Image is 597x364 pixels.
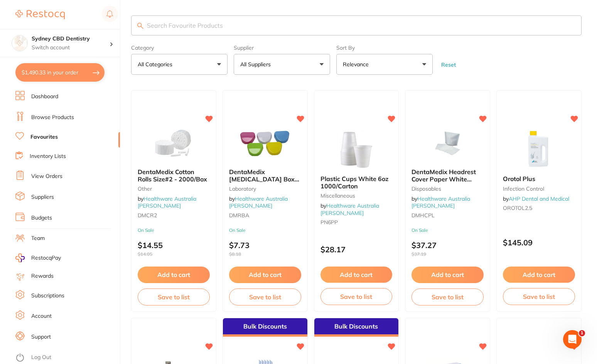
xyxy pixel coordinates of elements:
span: OROTOL2.5 [503,205,532,211]
small: Laboratory [229,186,301,192]
p: $37.27 [411,241,484,257]
small: Disposables [411,186,484,192]
p: $7.73 [229,241,301,257]
button: Save to list [229,289,301,305]
span: by [320,202,379,216]
p: All Suppliers [240,60,274,68]
button: Save to list [503,288,575,305]
b: DentaMedix Retainer Box Assorted - 10/Pack [229,168,301,183]
button: Relevance [336,54,433,75]
p: Relevance [343,60,372,68]
button: Log Out [15,352,118,364]
p: $14.55 [138,241,210,257]
span: 1 [579,330,585,336]
a: Healthware Australia [PERSON_NAME] [138,195,196,209]
span: DMCR2 [138,212,157,219]
button: $1,490.33 in your order [15,63,105,82]
button: Add to cart [503,267,575,283]
a: Rewards [31,272,54,280]
p: $28.17 [320,245,393,254]
img: Restocq Logo [15,10,65,19]
button: Save to list [411,289,484,305]
small: On Sale [229,228,301,233]
p: Switch account [32,44,110,52]
div: Bulk Discounts [314,318,399,337]
button: All Categories [131,54,228,75]
span: by [229,195,288,209]
a: View Orders [31,173,62,180]
a: Team [31,235,45,242]
span: DentaMedix [MEDICAL_DATA] Box Assorted - 10/Pack [229,168,299,190]
p: All Categories [138,60,175,68]
span: by [503,195,569,202]
button: Add to cart [320,267,393,283]
img: RestocqPay [15,253,25,262]
img: Plastic Cups White 6oz 1000/Carton [331,131,381,169]
input: Search Favourite Products [131,15,582,35]
small: On Sale [411,228,484,233]
button: Save to list [138,289,210,305]
iframe: Intercom live chat [563,330,582,349]
a: Budgets [31,214,52,222]
h4: Sydney CBD Dentistry [32,35,110,43]
label: Category [131,45,228,51]
span: Orotol Plus [503,175,535,183]
b: Orotol Plus [503,175,575,182]
a: Healthware Australia [PERSON_NAME] [229,195,288,209]
a: Subscriptions [31,292,64,300]
a: AHP Dental and Medical [509,195,569,202]
span: DMRBA [229,212,249,219]
span: $14.05 [138,252,210,257]
button: Add to cart [229,267,301,283]
p: $145.09 [503,238,575,247]
small: other [138,186,210,192]
span: RestocqPay [31,254,61,262]
button: All Suppliers [234,54,330,75]
span: $37.19 [411,252,484,257]
button: Save to list [320,288,393,305]
a: Restocq Logo [15,6,65,23]
span: DentaMedix Cotton Rolls Size#2 - 2000/Box [138,168,207,183]
small: On Sale [138,228,210,233]
label: Sort By [336,45,433,51]
span: PN6PP [320,219,338,226]
a: Suppliers [31,193,54,201]
b: DentaMedix Cotton Rolls Size#2 - 2000/Box [138,168,210,183]
b: DentaMedix Headrest Cover Paper White Large 25.4cm x 33cm 500/CTN [411,168,484,183]
img: Orotol Plus [514,131,564,169]
div: Bulk Discounts [223,318,307,337]
img: DentaMedix Cotton Rolls Size#2 - 2000/Box [148,124,199,162]
span: DMHCPL [411,212,435,219]
label: Supplier [234,45,330,51]
span: DentaMedix Headrest Cover Paper White Large 25.4cm x 33cm 500/CTN [411,168,476,197]
a: Dashboard [31,93,58,101]
b: Plastic Cups White 6oz 1000/Carton [320,175,393,190]
span: Plastic Cups White 6oz 1000/Carton [320,175,388,190]
a: Healthware Australia [PERSON_NAME] [411,195,470,209]
img: DentaMedix Retainer Box Assorted - 10/Pack [240,124,290,162]
button: Add to cart [411,267,484,283]
span: $8.18 [229,252,301,257]
img: DentaMedix Headrest Cover Paper White Large 25.4cm x 33cm 500/CTN [423,124,473,162]
span: by [138,195,196,209]
a: Account [31,312,52,320]
small: Miscellaneous [320,193,393,199]
a: RestocqPay [15,253,61,262]
a: Inventory Lists [30,153,66,160]
a: Log Out [31,354,51,361]
span: by [411,195,470,209]
img: Sydney CBD Dentistry [12,35,27,51]
a: Favourites [30,133,58,141]
button: Reset [439,61,458,68]
a: Healthware Australia [PERSON_NAME] [320,202,379,216]
button: Add to cart [138,267,210,283]
a: Browse Products [31,114,74,121]
small: infection control [503,186,575,192]
a: Support [31,333,51,341]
